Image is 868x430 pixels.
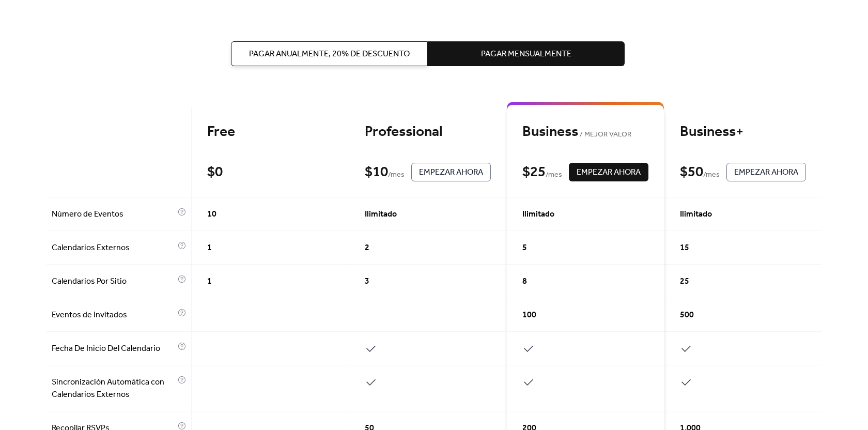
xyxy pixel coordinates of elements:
[578,129,631,141] span: MEJOR VALOR
[522,242,527,254] span: 5
[207,242,212,254] span: 1
[419,166,483,179] span: Empezar Ahora
[680,208,712,221] span: Ilimitado
[577,166,641,179] span: Empezar Ahora
[680,242,689,254] span: 15
[388,169,405,181] span: / mes
[365,242,369,254] span: 2
[365,163,388,181] div: $ 10
[569,163,648,181] button: Empezar Ahora
[365,123,491,141] div: Professional
[207,275,212,288] span: 1
[522,275,527,288] span: 8
[481,48,571,60] span: Pagar Mensualmente
[522,123,648,141] div: Business
[680,163,703,181] div: $ 50
[680,123,806,141] div: Business+
[411,163,491,181] button: Empezar Ahora
[703,169,720,181] span: / mes
[207,123,333,141] div: Free
[52,208,175,221] span: Número de Eventos
[365,208,397,221] span: Ilimitado
[522,309,536,321] span: 100
[546,169,562,181] span: / mes
[207,163,223,181] div: $ 0
[522,163,546,181] div: $ 25
[365,275,369,288] span: 3
[734,166,798,179] span: Empezar Ahora
[726,163,806,181] button: Empezar Ahora
[249,48,410,60] span: Pagar Anualmente, 20% de descuento
[231,41,428,66] button: Pagar Anualmente, 20% de descuento
[52,242,175,254] span: Calendarios Externos
[52,376,175,401] span: Sincronización Automática con Calendarios Externos
[428,41,625,66] button: Pagar Mensualmente
[680,309,694,321] span: 500
[52,343,175,355] span: Fecha De Inicio Del Calendario
[52,309,175,321] span: Eventos de invitados
[522,208,554,221] span: Ilimitado
[207,208,216,221] span: 10
[52,275,175,288] span: Calendarios Por Sitio
[680,275,689,288] span: 25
